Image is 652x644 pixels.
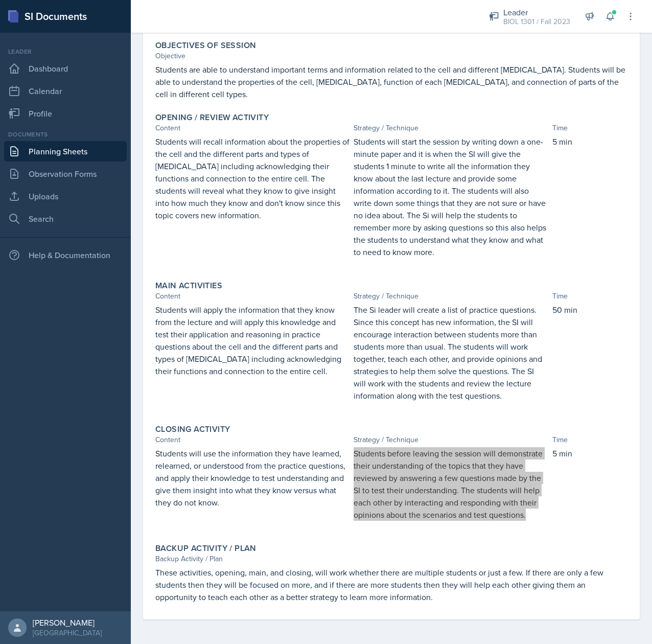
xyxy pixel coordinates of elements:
[155,40,256,51] label: Objectives of Session
[4,58,127,79] a: Dashboard
[4,245,127,265] div: Help & Documentation
[155,543,257,554] label: Backup Activity / Plan
[33,617,102,628] div: [PERSON_NAME]
[552,447,627,459] p: 5 min
[503,16,570,27] div: BIOL 1301 / Fall 2023
[155,123,350,133] div: Content
[354,135,548,258] p: Students will start the session by writing down a one-minute paper and it is when the SI will giv...
[155,424,230,434] label: Closing Activity
[155,281,222,291] label: Main Activities
[155,135,350,221] p: Students will recall information about the properties of the cell and the different parts and typ...
[155,51,627,61] div: Objective
[552,123,627,133] div: Time
[552,291,627,302] div: Time
[354,447,548,521] p: Students before leaving the session will demonstrate their understanding of the topics that they ...
[4,81,127,101] a: Calendar
[155,63,627,100] p: Students are able to understand important terms and information related to the cell and different...
[4,164,127,184] a: Observation Forms
[155,554,627,564] div: Backup Activity / Plan
[4,209,127,229] a: Search
[354,304,548,402] p: The Si leader will create a list of practice questions. Since this concept has new information, t...
[354,291,548,302] div: Strategy / Technique
[4,141,127,162] a: Planning Sheets
[155,291,350,302] div: Content
[155,434,350,445] div: Content
[155,447,350,509] p: Students will use the information they have learned, relearned, or understood from the practice q...
[552,304,627,316] p: 50 min
[4,103,127,124] a: Profile
[503,6,570,18] div: Leader
[552,135,627,148] p: 5 min
[4,47,127,56] div: Leader
[155,112,269,123] label: Opening / Review Activity
[4,130,127,139] div: Documents
[155,304,350,377] p: Students will apply the information that they know from the lecture and will apply this knowledge...
[354,434,548,445] div: Strategy / Technique
[155,566,627,603] p: These activities, opening, main, and closing, will work whether there are multiple students or ju...
[552,434,627,445] div: Time
[354,123,548,133] div: Strategy / Technique
[4,186,127,206] a: Uploads
[33,628,102,638] div: [GEOGRAPHIC_DATA]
